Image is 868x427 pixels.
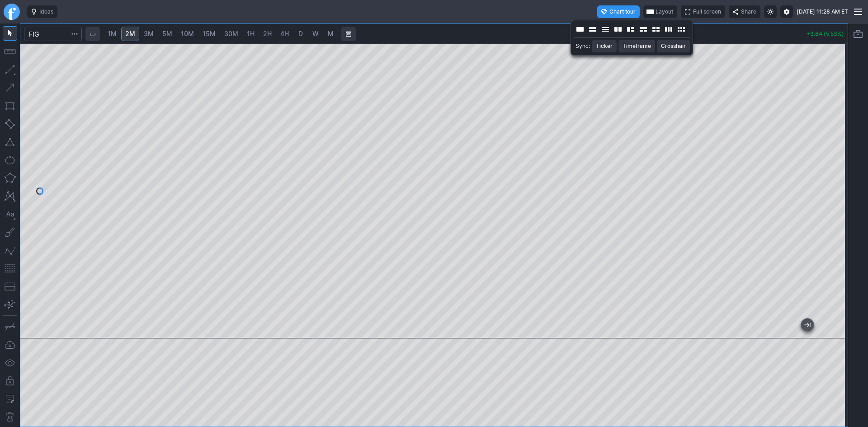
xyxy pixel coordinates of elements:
button: Crosshair [657,40,690,52]
span: Crosshair [661,42,686,51]
div: Layout [571,20,693,56]
p: Sync: [576,42,590,51]
button: Ticker [592,40,617,52]
span: Ticker [596,42,613,51]
button: Timeframe [618,40,655,52]
span: Timeframe [623,42,651,51]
